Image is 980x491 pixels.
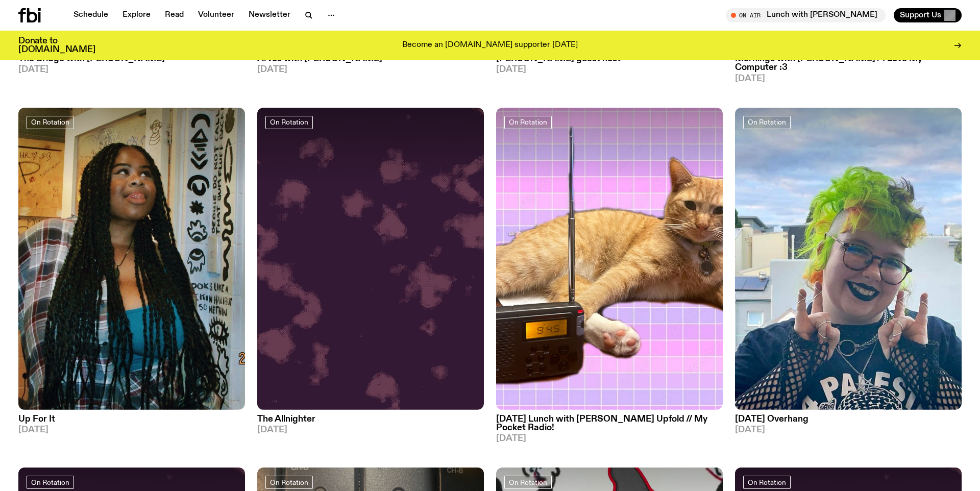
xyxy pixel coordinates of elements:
[18,410,245,434] a: Up For It[DATE]
[900,11,941,20] span: Support Us
[18,426,245,434] span: [DATE]
[504,116,552,129] a: On Rotation
[496,50,723,74] a: [PERSON_NAME] guest host[DATE]
[18,65,245,74] span: [DATE]
[748,118,786,126] span: On Rotation
[735,50,962,83] a: Mornings with [PERSON_NAME] / I Love My Computer :3[DATE]
[735,75,962,83] span: [DATE]
[735,426,962,434] span: [DATE]
[67,8,114,22] a: Schedule
[257,65,484,74] span: [DATE]
[18,108,245,410] img: Ify - a Brown Skin girl with black braided twists, looking up to the side with her tongue stickin...
[894,8,962,22] button: Support Us
[159,8,190,22] a: Read
[27,476,74,489] a: On Rotation
[496,65,723,74] span: [DATE]
[31,478,69,486] span: On Rotation
[257,50,484,74] a: Arvos with [PERSON_NAME][DATE]
[496,415,723,432] h3: [DATE] Lunch with [PERSON_NAME] Upfold // My Pocket Radio!
[265,476,313,489] a: On Rotation
[402,41,578,50] p: Become an [DOMAIN_NAME] supporter [DATE]
[18,415,245,424] h3: Up For It
[504,476,552,489] a: On Rotation
[116,8,157,22] a: Explore
[27,116,74,129] a: On Rotation
[257,415,484,424] h3: The Allnighter
[18,50,245,74] a: The Bridge with [PERSON_NAME][DATE]
[31,118,69,126] span: On Rotation
[743,116,791,129] a: On Rotation
[735,415,962,424] h3: [DATE] Overhang
[726,8,886,22] button: On AirLunch with [PERSON_NAME]
[257,426,484,434] span: [DATE]
[270,118,308,126] span: On Rotation
[270,478,308,486] span: On Rotation
[735,410,962,434] a: [DATE] Overhang[DATE]
[242,8,297,22] a: Newsletter
[257,410,484,434] a: The Allnighter[DATE]
[496,434,723,443] span: [DATE]
[748,478,786,486] span: On Rotation
[743,476,791,489] a: On Rotation
[509,118,547,126] span: On Rotation
[496,410,723,443] a: [DATE] Lunch with [PERSON_NAME] Upfold // My Pocket Radio![DATE]
[18,37,95,54] h3: Donate to [DOMAIN_NAME]
[192,8,240,22] a: Volunteer
[735,55,962,72] h3: Mornings with [PERSON_NAME] / I Love My Computer :3
[265,116,313,129] a: On Rotation
[509,478,547,486] span: On Rotation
